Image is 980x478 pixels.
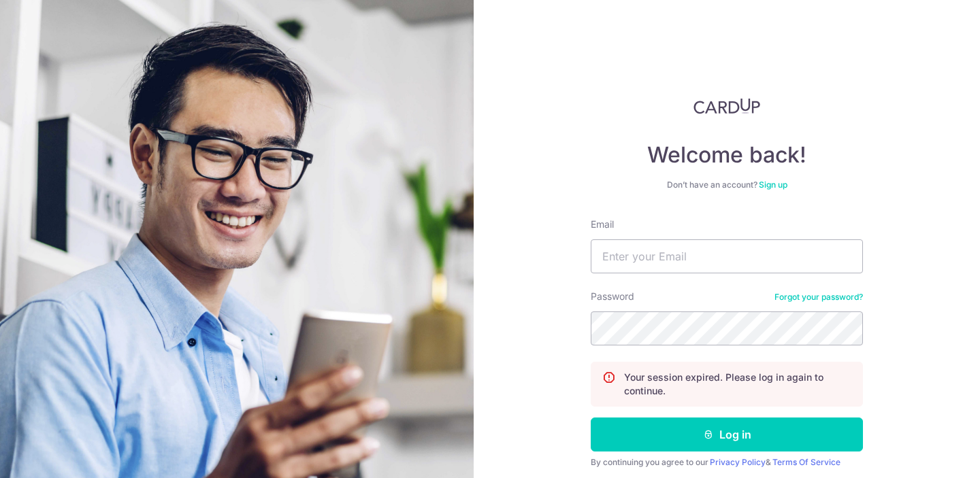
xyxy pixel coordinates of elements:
[591,141,863,169] h4: Welcome back!
[591,239,863,273] input: Enter your Email
[591,457,863,468] div: By continuing you agree to our &
[624,371,851,398] p: Your session expired. Please log in again to continue.
[591,290,634,303] label: Password
[591,417,863,451] button: Log in
[591,180,863,190] div: Don’t have an account?
[710,457,766,467] a: Privacy Policy
[774,292,863,303] a: Forgot your password?
[772,457,840,467] a: Terms Of Service
[693,98,760,114] img: CardUp Logo
[591,218,614,231] label: Email
[759,180,787,190] a: Sign up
